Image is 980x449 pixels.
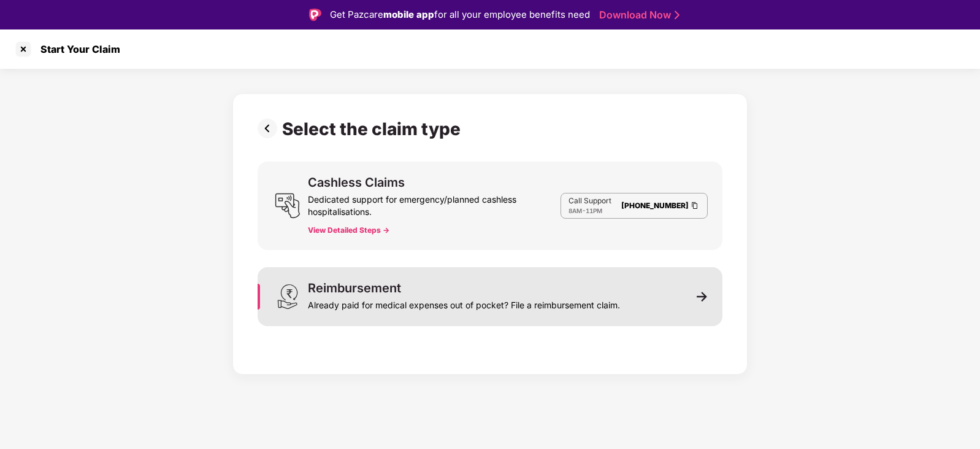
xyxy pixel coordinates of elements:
[330,7,590,22] div: Get Pazcare for all your employee benefits need
[690,200,700,211] img: Clipboard Icon
[308,282,401,294] div: Reimbursement
[586,207,602,214] span: 11PM
[275,284,301,310] img: svg+xml;base64,PHN2ZyB3aWR0aD0iMjQiIGhlaWdodD0iMzEiIHZpZXdCb3g9IjAgMCAyNCAzMSIgZmlsbD0ibm9uZSIgeG...
[568,196,611,206] p: Call Support
[308,294,620,311] div: Already paid for medical expenses out of pocket? File a reimbursement claim.
[309,9,321,21] img: Logo
[675,9,679,21] img: Stroke
[308,176,405,189] div: Cashless Claims
[33,43,120,55] div: Start Your Claim
[275,193,301,219] img: svg+xml;base64,PHN2ZyB3aWR0aD0iMjQiIGhlaWdodD0iMjUiIHZpZXdCb3g9IjAgMCAyNCAyNSIgZmlsbD0ibm9uZSIgeG...
[282,119,465,139] div: Select the claim type
[621,201,689,210] a: [PHONE_NUMBER]
[599,9,676,21] a: Download Now
[308,189,561,218] div: Dedicated support for emergency/planned cashless hospitalisations.
[258,119,282,138] img: svg+xml;base64,PHN2ZyBpZD0iUHJldi0zMngzMiIgeG1sbnM9Imh0dHA6Ly93d3cudzMub3JnLzIwMDAvc3ZnIiB3aWR0aD...
[568,207,582,214] span: 8AM
[568,206,611,216] div: -
[697,291,708,302] img: svg+xml;base64,PHN2ZyB3aWR0aD0iMTEiIGhlaWdodD0iMTEiIHZpZXdCb3g9IjAgMCAxMSAxMSIgZmlsbD0ibm9uZSIgeG...
[383,9,434,20] strong: mobile app
[308,225,389,235] button: View Detailed Steps ->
